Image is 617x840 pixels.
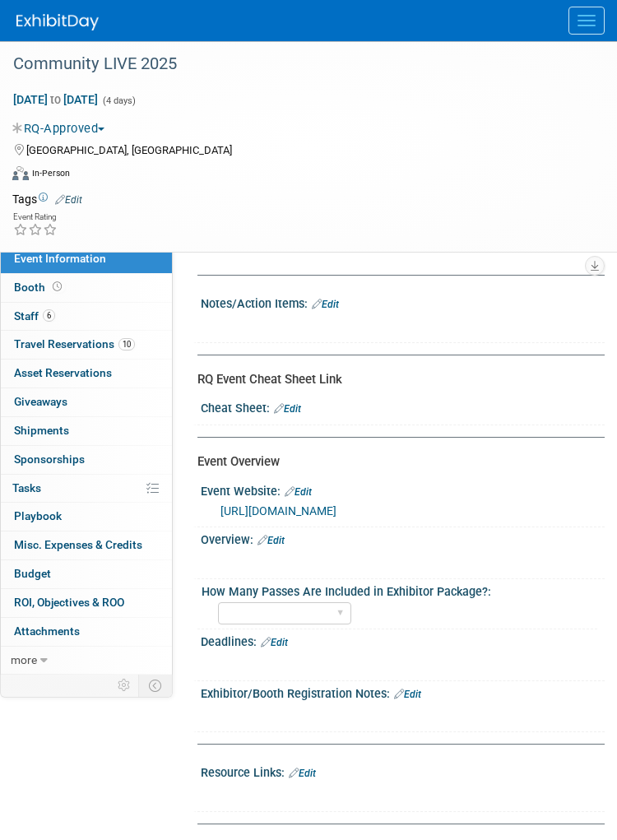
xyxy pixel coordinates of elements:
span: Tasks [12,481,41,494]
div: Cheat Sheet: [201,396,605,417]
a: Shipments [1,417,172,445]
div: Event Rating [13,213,58,221]
div: Event Format [12,164,584,188]
span: [DATE] [DATE] [12,92,99,107]
a: Edit [55,194,82,206]
a: Edit [312,299,339,310]
a: Edit [289,768,316,779]
div: Notes/Action Items: [201,291,605,313]
div: Community LIVE 2025 [7,49,584,79]
div: Event Overview [197,453,592,471]
span: ROI, Objectives & ROO [14,596,124,609]
button: Menu [568,7,605,35]
a: Misc. Expenses & Credits [1,531,172,559]
a: ROI, Objectives & ROO [1,589,172,617]
a: Booth [1,274,172,302]
a: Edit [394,689,421,700]
div: RQ Event Cheat Sheet Link [197,371,592,388]
a: Tasks [1,475,172,503]
img: Format-Inperson.png [12,166,29,179]
a: Sponsorships [1,446,172,474]
a: Event Information [1,245,172,273]
span: [GEOGRAPHIC_DATA], [GEOGRAPHIC_DATA] [26,144,232,156]
a: Playbook [1,503,172,531]
div: Event Website: [201,479,605,500]
span: Booth [14,281,65,294]
span: Budget [14,567,51,580]
button: RQ-Approved [12,120,111,137]
span: more [11,653,37,666]
div: Exhibitor/Booth Registration Notes: [201,681,605,703]
td: Tags [12,191,82,207]
a: Travel Reservations10 [1,331,172,359]
span: 10 [118,338,135,350]
span: Staff [14,309,55,323]
span: Giveaways [14,395,67,408]
span: Attachments [14,624,80,638]
a: Edit [261,637,288,648]
span: (4 days) [101,95,136,106]
span: Event Information [14,252,106,265]
span: Shipments [14,424,69,437]
a: Edit [257,535,285,546]
a: Budget [1,560,172,588]
span: Asset Reservations [14,366,112,379]
a: more [1,647,172,675]
td: Toggle Event Tabs [139,675,173,696]
span: Playbook [14,509,62,522]
div: Deadlines: [201,629,605,651]
a: [URL][DOMAIN_NAME] [220,504,336,517]
img: ExhibitDay [16,14,99,30]
span: Travel Reservations [14,337,135,350]
a: Edit [274,403,301,415]
div: How Many Passes Are Included in Exhibitor Package?: [202,579,597,600]
td: Personalize Event Tab Strip [110,675,139,696]
span: Booth not reserved yet [49,281,65,293]
a: Edit [285,486,312,498]
span: 6 [43,309,55,322]
span: to [48,93,63,106]
span: Misc. Expenses & Credits [14,538,142,551]
a: Asset Reservations [1,360,172,388]
a: Attachments [1,618,172,646]
div: Resource Links: [201,760,605,782]
div: In-Person [31,167,70,179]
a: Staff6 [1,303,172,331]
a: Giveaways [1,388,172,416]
span: Sponsorships [14,452,85,466]
div: Overview: [201,527,605,549]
